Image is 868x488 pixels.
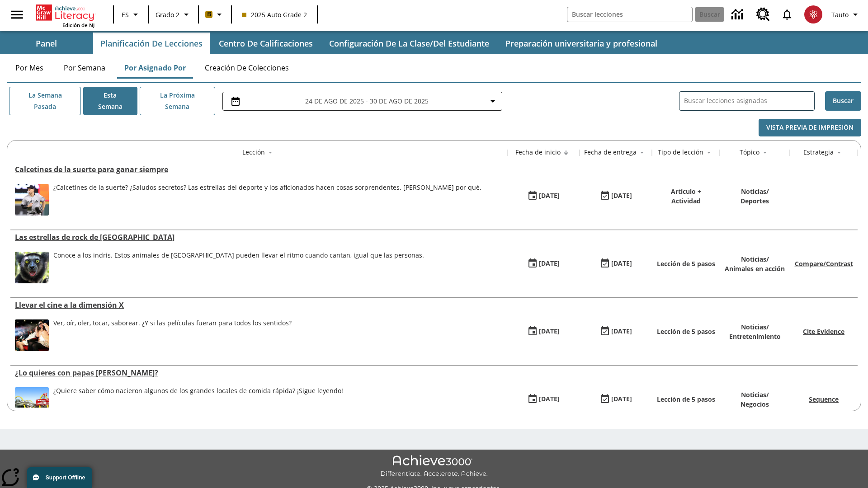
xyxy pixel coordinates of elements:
button: Vista previa de impresión [759,119,861,136]
div: [DATE] [611,326,632,337]
a: Compare/Contrast [795,259,853,268]
button: Support Offline [27,467,92,488]
p: Noticias / [741,390,769,399]
div: Conoce a los indris. Estos animales de Madagascar pueden llevar el ritmo cuando cantan, igual que... [53,252,424,283]
button: 08/24/25: Último día en que podrá accederse la lección [596,323,635,340]
button: Preparación universitaria y profesional [498,33,665,54]
span: Tauto [831,10,849,19]
button: Sort [561,147,571,158]
div: Llevar el cine a la dimensión X [15,300,503,310]
button: Configuración de la clase/del estudiante [322,33,496,54]
div: [DATE] [539,190,560,202]
div: [DATE] [611,258,632,269]
button: Boost El color de la clase es anaranjado claro. Cambiar el color de la clase. [202,6,228,23]
button: 08/18/25: Primer día en que estuvo disponible la lección [524,323,563,340]
div: [DATE] [611,394,632,405]
span: ES [122,10,129,19]
button: 08/27/25: Primer día en que estuvo disponible la lección [524,255,563,272]
p: Noticias / [725,254,785,264]
div: Ver, oír, oler, tocar, saborear. ¿Y si las películas fueran para todos los sentidos? [53,319,292,327]
a: Sequence [809,395,839,404]
a: Portada [36,4,94,22]
input: Buscar lecciones asignadas [684,94,814,108]
div: [DATE] [539,394,560,405]
div: Las estrellas de rock de Madagascar [15,232,503,242]
span: 24 de ago de 2025 - 30 de ago de 2025 [305,96,429,106]
div: ¿Quiere saber cómo nacieron algunos de los grandes locales de comida rápida? ¡Sigue leyendo! [53,387,343,395]
div: [DATE] [611,190,632,202]
p: Noticias / [741,187,769,196]
a: Centro de recursos, Se abrirá en una pestaña nueva. [751,2,775,27]
div: ¿Quiere saber cómo nacieron algunos de los grandes locales de comida rápida? ¡Sigue leyendo! [53,387,343,419]
a: Llevar el cine a la dimensión X, Lecciones [15,300,503,310]
button: Esta semana [83,87,137,115]
div: [DATE] [539,326,560,337]
div: Tipo de lección [658,148,703,157]
button: Centro de calificaciones [212,33,320,54]
button: Sort [759,147,770,158]
div: Estrategia [803,148,834,157]
svg: Collapse Date Range Filter [487,96,498,107]
a: ¿Lo quieres con papas fritas?, Lecciones [15,368,503,378]
div: Ver, oír, oler, tocar, saborear. ¿Y si las películas fueran para todos los sentidos? [53,319,292,351]
span: Support Offline [46,474,85,481]
button: Por semana [57,57,113,79]
div: Tópico [740,148,759,157]
button: Sort [637,147,647,158]
div: Fecha de inicio [515,148,561,157]
button: Planificación de lecciones [93,33,210,54]
div: ¿Calcetines de la suerte? ¿Saludos secretos? Las estrellas del deporte y los aficionados hacen co... [53,184,481,192]
p: Artículo + Actividad [656,187,715,206]
div: ¿Lo quieres con papas fritas? [15,368,503,378]
button: Panel [1,33,91,54]
img: El panel situado frente a los asientos rocía con agua nebulizada al feliz público en un cine equi... [15,319,49,351]
p: Animales en acción [725,264,785,273]
input: Buscar campo [567,7,692,22]
button: La semana pasada [9,87,81,115]
img: un jugador de béisbol hace una pompa de chicle mientras corre. [15,184,49,216]
button: Por mes [7,57,52,79]
a: Centro de información [726,2,751,27]
button: La próxima semana [140,87,215,115]
button: Por asignado por [117,57,193,79]
button: Creación de colecciones [198,57,296,79]
div: Portada [36,3,94,28]
button: Seleccione el intervalo de fechas opción del menú [226,96,498,107]
button: 07/03/26: Último día en que podrá accederse la lección [596,391,635,408]
a: Cite Evidence [803,327,844,336]
span: 2025 Auto Grade 2 [242,10,307,19]
div: [DATE] [539,258,560,269]
button: 08/27/25: Último día en que podrá accederse la lección [596,255,635,272]
span: Grado 2 [156,10,179,19]
p: Lección de 5 pasos [657,259,715,268]
div: ¿Calcetines de la suerte? ¿Saludos secretos? Las estrellas del deporte y los aficionados hacen co... [53,184,481,216]
a: Las estrellas de rock de Madagascar, Lecciones [15,232,503,242]
a: Calcetines de la suerte para ganar siempre, Lecciones [15,164,503,174]
button: Perfil/Configuración [828,6,864,23]
button: 08/27/25: Último día en que podrá accederse la lección [596,188,635,205]
button: 07/26/25: Primer día en que estuvo disponible la lección [524,391,563,408]
button: Sort [703,147,714,158]
button: Buscar [825,91,861,111]
img: Achieve3000 Differentiate Accelerate Achieve [380,455,488,478]
span: B [207,9,211,20]
button: Lenguaje: ES, Selecciona un idioma [117,6,146,23]
div: Lección [242,148,265,157]
img: avatar image [804,5,822,23]
p: Negocios [741,399,769,409]
button: Sort [834,147,844,158]
button: 08/27/25: Primer día en que estuvo disponible la lección [524,188,563,205]
p: Lección de 5 pasos [657,327,715,336]
button: Escoja un nuevo avatar [799,3,828,26]
button: Sort [265,147,276,158]
p: Noticias / [729,322,781,332]
a: Notificaciones [775,3,799,26]
span: Edición de NJ [62,22,94,28]
div: Calcetines de la suerte para ganar siempre [15,164,503,174]
p: Entretenimiento [729,332,781,341]
img: Un indri de brillantes ojos amarillos mira a la cámara. [15,252,49,283]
